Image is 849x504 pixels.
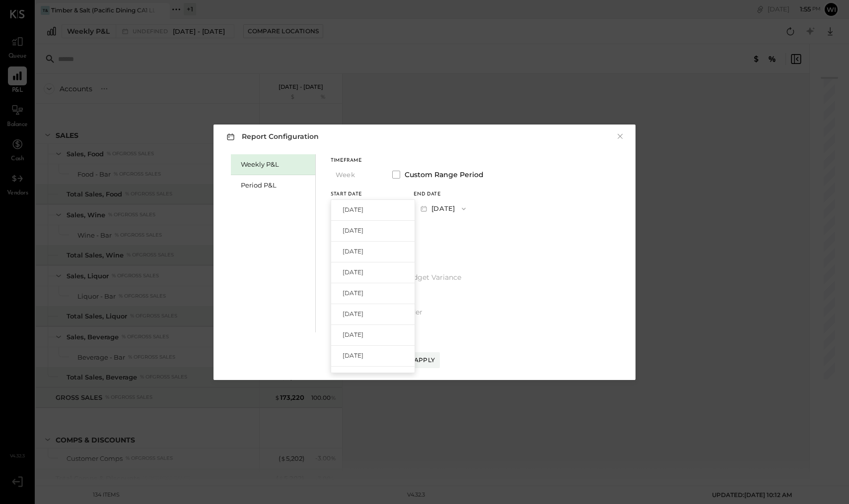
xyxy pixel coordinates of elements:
[409,352,440,368] button: Apply
[616,131,625,141] button: ×
[414,199,473,218] button: [DATE]
[343,310,363,318] span: [DATE]
[343,289,363,297] span: [DATE]
[343,226,363,235] span: [DATE]
[343,268,363,276] span: [DATE]
[343,247,363,255] span: [DATE]
[241,181,310,190] div: Period P&L
[343,330,363,339] span: [DATE]
[241,160,310,169] div: Weekly P&L
[414,192,473,197] div: End date
[331,158,380,163] div: Timeframe
[343,372,363,380] span: [DATE]
[331,192,390,197] div: Start Date
[405,170,484,180] span: Custom Range Period
[224,130,319,143] h3: Report Configuration
[343,351,363,360] span: [DATE]
[343,205,363,214] span: [DATE]
[331,166,380,184] button: Week
[414,356,435,364] div: Apply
